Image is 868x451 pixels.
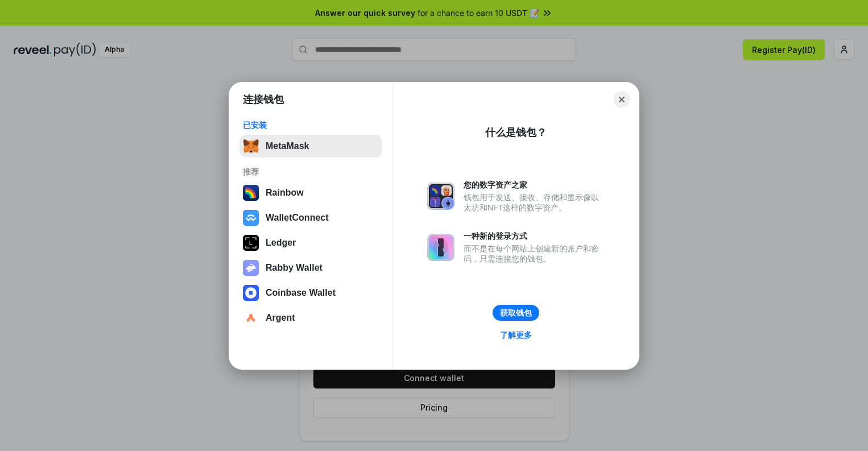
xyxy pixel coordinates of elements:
button: Close [614,92,630,107]
button: Argent [239,307,382,329]
div: 一种新的登录方式 [464,231,605,241]
img: svg+xml,%3Csvg%20fill%3D%22none%22%20height%3D%2233%22%20viewBox%3D%220%200%2035%2033%22%20width%... [243,138,259,154]
img: svg+xml,%3Csvg%20width%3D%2228%22%20height%3D%2228%22%20viewBox%3D%220%200%2028%2028%22%20fill%3D... [243,285,259,301]
a: 了解更多 [493,328,539,342]
button: 获取钱包 [493,305,539,321]
div: Coinbase Wallet [266,288,336,298]
div: Rabby Wallet [266,263,323,273]
h1: 连接钱包 [243,93,284,106]
img: svg+xml,%3Csvg%20xmlns%3D%22http%3A%2F%2Fwww.w3.org%2F2000%2Fsvg%22%20fill%3D%22none%22%20viewBox... [427,183,454,210]
button: WalletConnect [239,206,382,229]
div: Rainbow [266,188,304,198]
button: MetaMask [239,135,382,158]
div: Ledger [266,238,296,248]
img: svg+xml,%3Csvg%20width%3D%2228%22%20height%3D%2228%22%20viewBox%3D%220%200%2028%2028%22%20fill%3D... [243,310,259,326]
button: Coinbase Wallet [239,282,382,304]
div: 您的数字资产之家 [464,180,605,190]
img: svg+xml,%3Csvg%20width%3D%2228%22%20height%3D%2228%22%20viewBox%3D%220%200%2028%2028%22%20fill%3D... [243,210,259,226]
button: Rabby Wallet [239,256,382,279]
div: 什么是钱包？ [485,126,547,139]
div: 钱包用于发送、接收、存储和显示像以太坊和NFT这样的数字资产。 [464,192,605,213]
button: Ledger [239,231,382,254]
img: svg+xml,%3Csvg%20xmlns%3D%22http%3A%2F%2Fwww.w3.org%2F2000%2Fsvg%22%20fill%3D%22none%22%20viewBox... [243,260,259,276]
div: 而不是在每个网站上创建新的账户和密码，只需连接您的钱包。 [464,243,605,264]
button: Rainbow [239,181,382,204]
div: 已安装 [243,120,379,130]
img: svg+xml,%3Csvg%20xmlns%3D%22http%3A%2F%2Fwww.w3.org%2F2000%2Fsvg%22%20fill%3D%22none%22%20viewBox... [427,234,454,261]
div: 推荐 [243,167,379,177]
div: 了解更多 [500,330,532,340]
div: WalletConnect [266,213,329,223]
div: MetaMask [266,141,309,151]
img: svg+xml,%3Csvg%20width%3D%22120%22%20height%3D%22120%22%20viewBox%3D%220%200%20120%20120%22%20fil... [243,185,259,201]
div: 获取钱包 [500,308,532,318]
img: svg+xml,%3Csvg%20xmlns%3D%22http%3A%2F%2Fwww.w3.org%2F2000%2Fsvg%22%20width%3D%2228%22%20height%3... [243,235,259,251]
div: Argent [266,313,295,323]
